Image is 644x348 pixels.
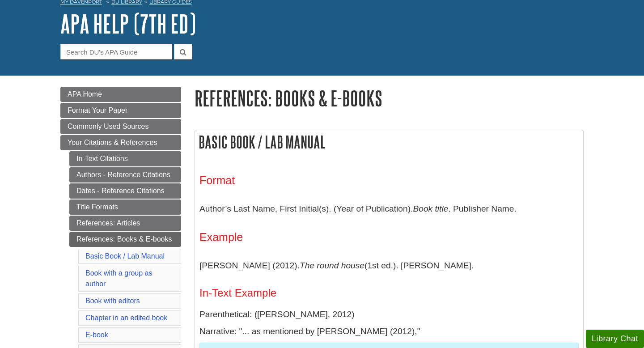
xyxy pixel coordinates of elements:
[85,269,152,288] a: Book with a group as author
[199,174,579,187] h3: Format
[413,204,448,213] i: Book title
[68,106,127,114] span: Format Your Paper
[85,252,165,260] a: Basic Book / Lab Manual
[199,253,579,279] p: [PERSON_NAME] (2012). (1st ed.). [PERSON_NAME].
[195,87,584,110] h1: References: Books & E-books
[199,231,579,244] h3: Example
[68,139,157,146] span: Your Citations & References
[60,10,196,38] a: APA Help (7th Ed)
[85,314,167,322] a: Chapter in an edited book
[69,183,181,199] a: Dates - Reference Citations
[586,330,644,348] button: Library Chat
[300,261,364,270] i: The round house
[199,196,579,222] p: Author’s Last Name, First Initial(s). (Year of Publication). . Publisher Name.
[68,123,148,130] span: Commonly Used Sources
[60,44,172,59] input: Search DU's APA Guide
[69,232,181,247] a: References: Books & E-books
[85,331,108,339] a: E-book
[69,216,181,231] a: References: Articles
[69,199,181,215] a: Title Formats
[60,135,181,150] a: Your Citations & References
[68,90,102,98] span: APA Home
[199,287,579,299] h4: In-Text Example
[60,103,181,118] a: Format Your Paper
[60,119,181,134] a: Commonly Used Sources
[199,325,579,338] p: Narrative: "... as mentioned by [PERSON_NAME] (2012),"
[69,151,181,166] a: In-Text Citations
[60,87,181,102] a: APA Home
[199,308,579,321] p: Parenthetical: ([PERSON_NAME], 2012)
[85,297,140,305] a: Book with editors
[69,167,181,182] a: Authors - Reference Citations
[195,130,583,154] h2: Basic Book / Lab Manual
